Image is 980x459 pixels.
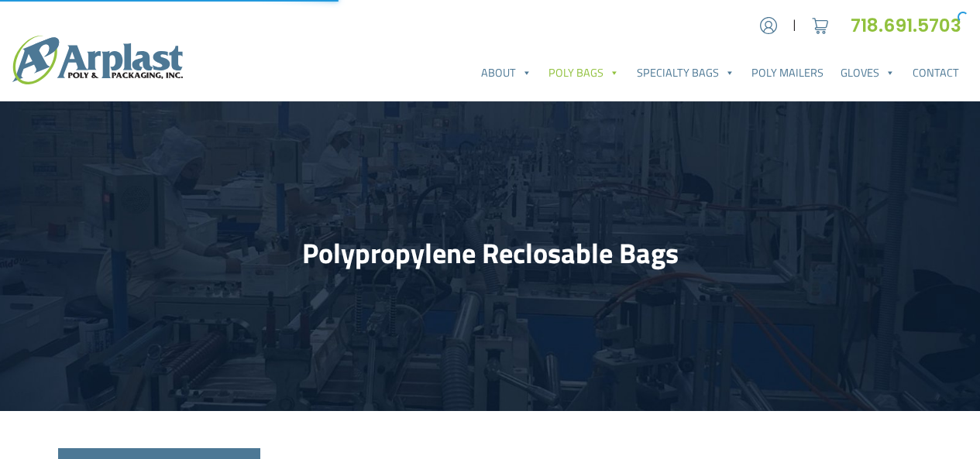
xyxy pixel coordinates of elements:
[793,16,796,35] span: |
[12,36,183,84] img: logo
[904,57,968,88] a: Contact
[473,57,540,88] a: About
[832,57,903,88] a: Gloves
[851,13,968,38] a: 718.691.5703
[628,57,743,88] a: Specialty Bags
[540,57,628,88] a: Poly Bags
[58,236,923,269] h1: Polypropylene Reclosable Bags
[743,57,832,88] a: Poly Mailers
